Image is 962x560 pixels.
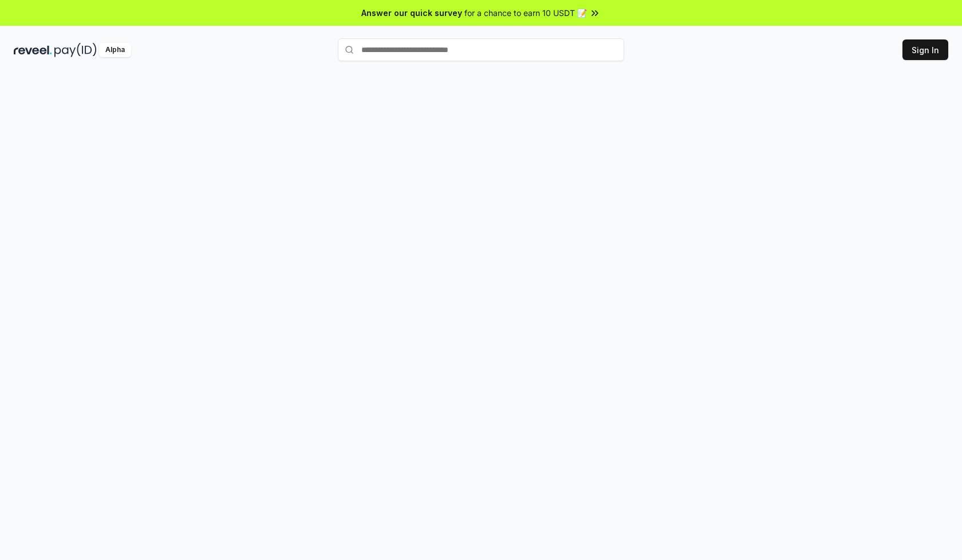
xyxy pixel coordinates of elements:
[99,43,131,57] div: Alpha
[361,7,462,19] span: Answer our quick survey
[14,43,52,57] img: reveel_dark
[464,7,587,19] span: for a chance to earn 10 USDT 📝
[902,39,948,60] button: Sign In
[54,43,97,57] img: pay_id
